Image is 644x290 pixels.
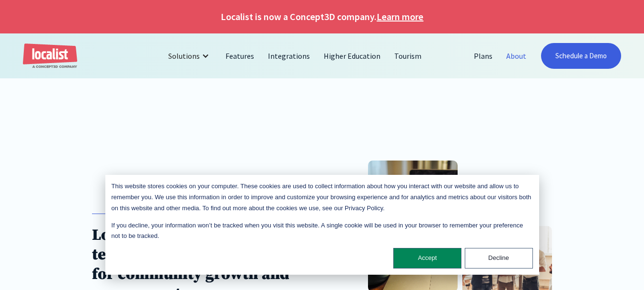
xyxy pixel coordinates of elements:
[112,220,533,242] p: If you decline, your information won’t be tracked when you visit this website. A single cookie wi...
[105,175,539,275] div: Cookie banner
[500,44,533,67] a: About
[465,248,533,269] button: Decline
[261,44,317,67] a: Integrations
[388,44,429,67] a: Tourism
[393,248,461,269] button: Accept
[219,44,261,67] a: Features
[377,10,423,24] a: Learn more
[317,44,388,67] a: Higher Education
[161,44,219,67] div: Solutions
[112,181,533,214] p: This website stores cookies on your computer. These cookies are used to collect information about...
[168,50,200,62] div: Solutions
[23,43,77,69] a: home
[541,43,621,69] a: Schedule a Demo
[467,44,500,67] a: Plans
